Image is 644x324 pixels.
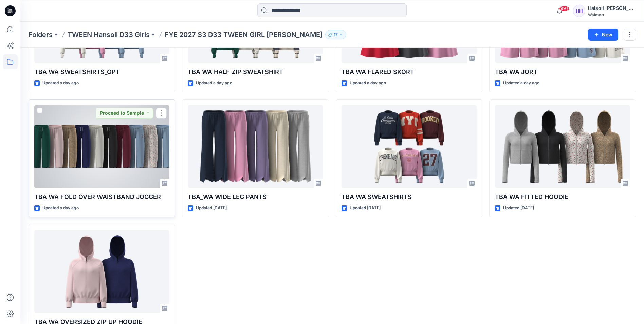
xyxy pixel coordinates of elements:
div: Halsoll [PERSON_NAME] Girls Design Team [588,4,636,12]
p: TBA WA SWEATSHIRTS_OPT [34,67,169,77]
p: Updated a day ago [42,79,79,87]
span: 99+ [559,6,569,11]
a: TBA WA FITTED HOODIE [495,105,630,188]
p: Updated a day ago [42,204,79,212]
a: TBA WA FOLD OVER WAISTBAND JOGGER [34,105,169,188]
p: Updated a day ago [196,79,232,87]
p: TBA_WA WIDE LEG PANTS [188,192,323,202]
a: TBA_WA WIDE LEG PANTS [188,105,323,188]
p: TBA WA FITTED HOODIE [495,192,630,202]
p: TBA WA FOLD OVER WAISTBAND JOGGER [34,192,169,202]
div: HH [573,5,585,17]
p: 17 [334,31,338,38]
p: TBA WA JORT [495,67,630,77]
a: TBA WA OVERSIZED ZIP UP HOODIE [34,230,169,313]
div: Walmart [588,12,636,17]
p: Updated [DATE] [350,204,381,212]
button: 17 [325,30,346,39]
a: Folders [29,30,53,39]
p: Updated [DATE] [503,204,534,212]
p: Updated a day ago [503,79,539,87]
p: Updated [DATE] [196,204,227,212]
p: TBA WA HALF ZIP SWEATSHIRT [188,67,323,77]
a: TBA WA SWEATSHIRTS [342,105,477,188]
p: FYE 2027 S3 D33 TWEEN GIRL [PERSON_NAME] [165,30,323,39]
p: TBA WA SWEATSHIRTS [342,192,477,202]
p: TBA WA FLARED SKORT [342,67,477,77]
p: Updated a day ago [350,79,386,87]
button: New [588,29,618,41]
a: TWEEN Hansoll D33 Girls [68,30,150,39]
